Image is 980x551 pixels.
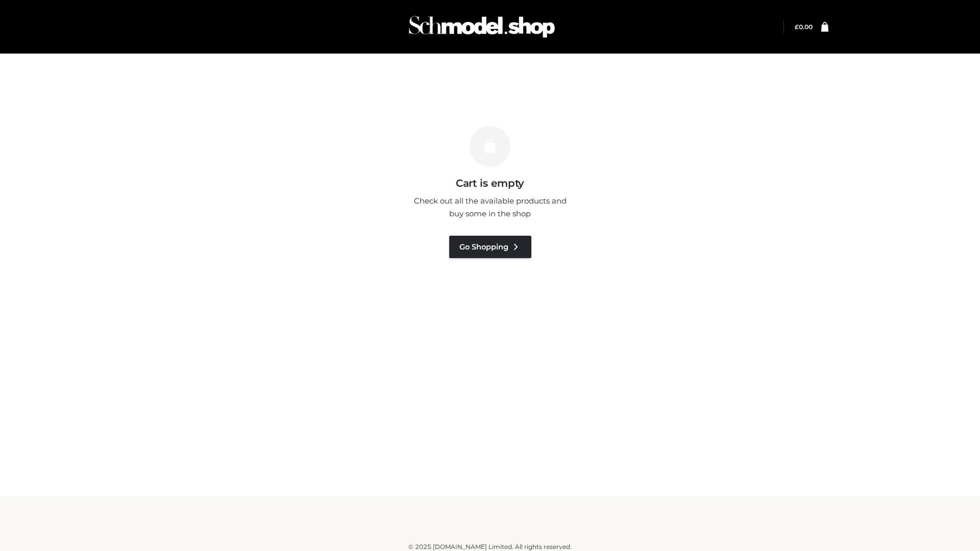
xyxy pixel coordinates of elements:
[175,177,805,189] h3: Cart is empty
[408,194,572,220] p: Check out all the available products and buy some in the shop
[795,23,799,31] span: £
[795,23,813,31] bdi: 0.00
[795,23,813,31] a: £0.00
[405,7,558,47] img: Schmodel Admin 964
[449,236,531,258] a: Go Shopping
